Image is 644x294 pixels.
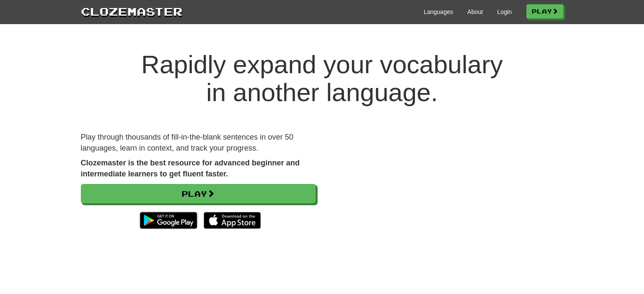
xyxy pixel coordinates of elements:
[81,159,300,178] strong: Clozemaster is the best resource for advanced beginner and intermediate learners to get fluent fa...
[424,8,453,16] a: Languages
[81,132,316,154] p: Play through thousands of fill-in-the-blank sentences in over 50 languages, learn in context, and...
[467,8,483,16] a: About
[526,4,564,19] a: Play
[497,8,511,16] a: Login
[204,212,261,229] img: Download_on_the_App_Store_Badge_US-UK_135x40-25178aeef6eb6b83b96f5f2d004eda3bffbb37122de64afbaef7...
[81,3,182,19] a: Clozemaster
[135,208,201,233] img: Get it on Google Play
[81,184,316,203] a: Play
